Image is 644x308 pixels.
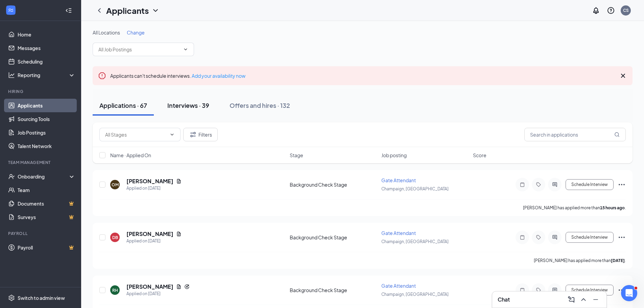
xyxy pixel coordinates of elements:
div: Offers and hires · 132 [230,101,290,110]
div: Payroll [8,231,74,236]
span: Champaign, [GEOGRAPHIC_DATA] [381,292,449,297]
a: Messages [18,41,75,55]
a: SurveysCrown [18,210,75,224]
span: Score [473,152,486,159]
a: DocumentsCrown [18,197,75,210]
button: ChevronUp [578,294,589,305]
div: DB [112,235,118,240]
svg: Note [518,182,526,187]
svg: Document [176,284,182,289]
h5: [PERSON_NAME] [126,283,173,290]
svg: ChevronLeft [95,6,103,15]
a: Job Postings [18,126,75,139]
svg: Cross [619,72,627,80]
h3: Chat [498,296,510,303]
input: Search in applications [524,128,626,141]
h1: Applicants [106,5,149,16]
span: Champaign, [GEOGRAPHIC_DATA] [381,239,449,244]
svg: Tag [534,287,543,293]
svg: Error [98,72,106,80]
svg: Document [176,231,182,237]
svg: Ellipses [618,181,626,189]
svg: Analysis [8,72,15,78]
h5: [PERSON_NAME] [126,177,173,185]
svg: Ellipses [618,286,626,294]
span: Gate Attendant [381,230,416,236]
input: All Stages [105,131,167,138]
svg: Tag [534,182,543,187]
div: Applied on [DATE] [126,185,182,192]
svg: Notifications [592,6,600,15]
b: [DATE] [611,258,625,263]
svg: ComposeMessage [567,295,575,304]
p: [PERSON_NAME] has applied more than . [523,205,626,211]
a: Team [18,183,75,197]
svg: UserCheck [8,173,15,180]
button: Schedule Interview [566,232,614,243]
button: Schedule Interview [566,285,614,295]
svg: Document [176,179,182,184]
button: ComposeMessage [566,294,577,305]
a: Scheduling [18,55,75,68]
div: Background Check Stage [290,181,377,188]
svg: ActiveChat [551,182,559,187]
svg: QuestionInfo [607,6,615,15]
button: Schedule Interview [566,179,614,190]
svg: Reapply [184,284,190,289]
input: All Job Postings [98,46,180,53]
span: Champaign, [GEOGRAPHIC_DATA] [381,186,449,191]
svg: ActiveChat [551,287,559,293]
svg: WorkstreamLogo [7,7,14,14]
span: Job posting [381,152,407,159]
svg: Ellipses [618,233,626,241]
div: Background Check Stage [290,287,377,293]
span: All Locations [93,29,120,35]
div: OM [112,182,119,188]
svg: Filter [189,131,197,139]
svg: Settings [8,294,15,301]
div: CS [623,7,629,13]
div: Team Management [8,160,74,165]
button: Minimize [590,294,601,305]
a: Sourcing Tools [18,112,75,126]
div: Hiring [8,89,74,94]
a: Talent Network [18,139,75,153]
div: Onboarding [18,173,70,180]
button: Filter Filters [183,128,218,141]
div: Background Check Stage [290,234,377,241]
b: 15 hours ago [600,205,625,210]
svg: MagnifyingGlass [614,132,620,137]
div: Interviews · 39 [167,101,209,110]
h5: [PERSON_NAME] [126,230,173,238]
div: Switch to admin view [18,294,65,301]
span: Gate Attendant [381,177,416,183]
svg: Tag [534,235,543,240]
a: PayrollCrown [18,241,75,254]
div: Applied on [DATE] [126,238,182,244]
span: Applicants can't schedule interviews. [110,73,245,79]
span: Stage [290,152,303,159]
svg: ActiveChat [551,235,559,240]
svg: Note [518,235,526,240]
svg: ChevronDown [183,47,188,52]
svg: Minimize [592,295,600,304]
svg: ChevronUp [579,295,588,304]
div: RH [112,287,118,293]
a: Applicants [18,99,75,112]
div: Reporting [18,72,76,78]
svg: ChevronDown [151,6,160,15]
span: Name · Applied On [110,152,151,159]
span: Change [127,29,145,35]
a: Home [18,28,75,41]
svg: Collapse [65,7,72,14]
iframe: Intercom live chat [621,285,637,301]
svg: Note [518,287,526,293]
a: Add your availability now [192,73,245,79]
div: Applied on [DATE] [126,290,190,297]
div: Applications · 67 [99,101,147,110]
svg: ChevronDown [169,132,175,137]
span: Gate Attendant [381,283,416,289]
p: [PERSON_NAME] has applied more than . [534,258,626,263]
